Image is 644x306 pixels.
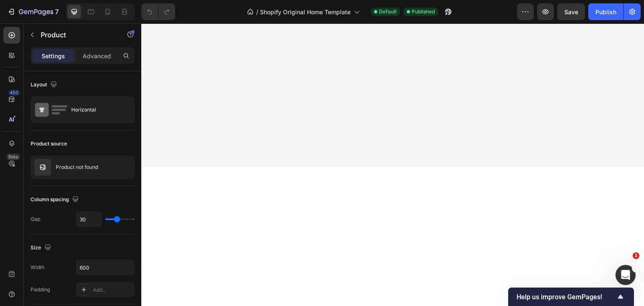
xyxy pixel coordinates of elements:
[256,8,258,16] span: /
[260,8,351,16] span: Shopify Original Home Template
[31,215,40,223] div: Gap
[141,23,644,306] iframe: Design area
[31,140,67,148] div: Product source
[31,264,44,271] div: Width
[379,8,397,16] span: Default
[3,3,62,20] button: 7
[31,194,80,205] div: Column spacing
[31,242,53,254] div: Size
[595,8,616,16] div: Publish
[557,3,585,20] button: Save
[34,159,51,176] img: no image transparent
[588,3,623,20] button: Publish
[71,100,122,119] div: Horizontal
[83,52,111,60] p: Advanced
[564,8,578,16] span: Save
[56,164,98,170] p: Product not found
[633,252,639,259] span: 1
[41,30,112,40] p: Product
[141,3,175,20] div: Undo/Redo
[615,265,636,285] iframe: Intercom live chat
[6,153,20,160] div: Beta
[517,292,626,302] button: Show survey - Help us improve GemPages!
[517,293,615,301] span: Help us improve GemPages!
[42,52,65,60] p: Settings
[31,286,50,293] div: Padding
[93,286,132,294] div: Add...
[76,212,101,227] input: Auto
[55,7,59,17] p: 7
[76,260,134,275] input: Auto
[31,79,59,91] div: Layout
[412,8,435,16] span: Published
[8,89,20,96] div: 450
